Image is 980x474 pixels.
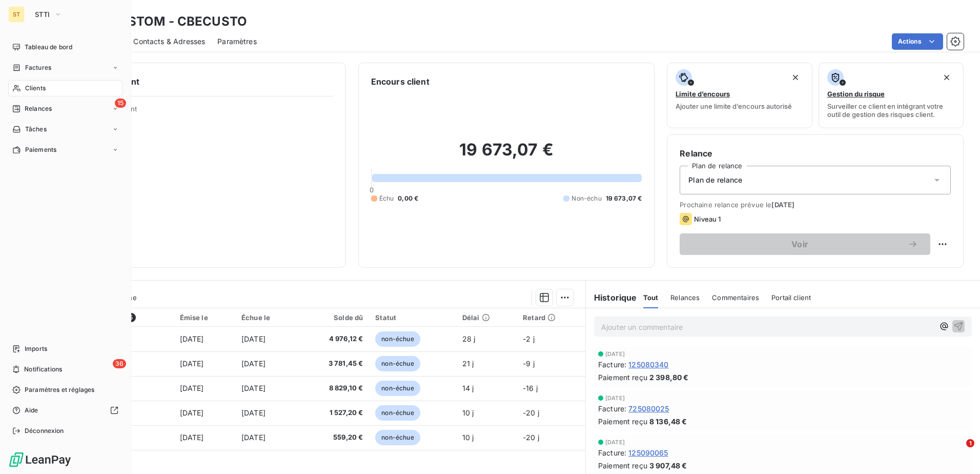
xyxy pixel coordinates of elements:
span: non-échue [375,331,420,347]
span: 559,20 € [304,432,363,443]
button: Gestion du risqueSurveiller ce client en intégrant votre outil de gestion des risques client. [819,63,964,128]
span: Tout [643,293,659,302]
span: 0 [370,186,374,194]
span: 10 j [462,433,474,442]
span: Contacts & Adresses [133,36,205,47]
a: Aide [8,402,122,419]
span: Facture : [598,359,626,370]
span: Paramètres et réglages [25,385,94,394]
img: Logo LeanPay [8,451,72,468]
span: 8 829,10 € [304,383,363,393]
span: 125090065 [628,447,668,458]
span: [DATE] [605,395,625,401]
span: 3 781,45 € [304,359,363,369]
span: Non-échu [571,194,601,203]
div: Délai [462,313,511,322]
h6: Historique [586,291,637,304]
span: -16 j [523,384,538,392]
span: 1 527,20 € [304,408,363,418]
span: Relances [670,293,700,302]
span: 1 [966,439,974,447]
span: 14 j [462,384,474,392]
div: Échue le [241,313,292,322]
span: Plan de relance [688,175,742,185]
div: Statut [375,313,450,322]
span: Propriétés Client [83,105,333,119]
span: Limite d’encours [676,90,730,98]
div: ST [8,6,25,23]
span: STTI [35,10,50,18]
span: Paiement reçu [598,372,647,383]
h6: Informations client [62,75,333,88]
span: [DATE] [241,334,266,343]
span: [DATE] [241,408,266,417]
span: Niveau 1 [694,215,721,223]
span: [DATE] [771,201,794,209]
span: Surveiller ce client en intégrant votre outil de gestion des risques client. [827,102,955,118]
span: Relances [25,104,52,113]
span: non-échue [375,356,420,371]
h6: Relance [680,147,951,160]
span: Prochaine relance prévue le [680,201,951,209]
span: 2 398,80 € [649,372,689,383]
span: Tâches [25,125,47,134]
span: [DATE] [241,359,266,368]
span: [DATE] [180,334,204,343]
span: Clients [25,84,46,93]
span: [DATE] [241,384,266,392]
span: Échu [379,194,394,203]
span: 21 j [462,359,474,368]
span: non-échue [375,381,420,396]
span: Aide [25,406,38,415]
span: [DATE] [605,439,625,445]
span: Ajouter une limite d’encours autorisé [676,102,792,110]
span: Paramètres [217,36,257,47]
span: Facture : [598,447,626,458]
span: Commentaires [712,293,759,302]
span: 725080025 [628,403,669,414]
span: Voir [692,240,908,248]
button: Actions [892,33,943,50]
iframe: Intercom live chat [945,439,970,464]
button: Limite d’encoursAjouter une limite d’encours autorisé [667,63,812,128]
span: non-échue [375,430,420,445]
span: 0,00 € [398,194,418,203]
span: [DATE] [241,433,266,442]
span: [DATE] [180,359,204,368]
span: -2 j [523,334,535,343]
span: Portail client [771,293,811,302]
button: Voir [680,233,930,255]
span: Imports [25,344,47,353]
span: 36 [113,359,126,368]
span: 10 j [462,408,474,417]
h3: BE CUSTOM - CBECUSTO [90,12,247,31]
span: Paiement reçu [598,460,647,471]
span: 19 673,07 € [606,194,642,203]
span: non-échue [375,405,420,421]
h6: Encours client [371,75,430,88]
span: 3 907,48 € [649,460,687,471]
h2: 19 673,07 € [371,140,642,170]
span: Paiements [25,145,56,154]
span: Paiement reçu [598,416,647,427]
span: -9 j [523,359,535,368]
div: Émise le [180,313,230,322]
span: -20 j [523,408,539,417]
span: Déconnexion [25,426,64,436]
span: -20 j [523,433,539,442]
span: 15 [115,98,126,108]
div: Solde dû [304,313,363,322]
span: 125080340 [628,359,668,370]
span: 8 136,48 € [649,416,687,427]
span: Tableau de bord [25,43,72,52]
span: [DATE] [180,408,204,417]
div: Retard [523,313,579,322]
span: Factures [25,63,51,72]
span: 28 j [462,334,476,343]
span: [DATE] [605,351,625,357]
span: [DATE] [180,384,204,392]
span: [DATE] [180,433,204,442]
span: Facture : [598,403,626,414]
span: Notifications [24,365,62,374]
span: Gestion du risque [827,90,885,98]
